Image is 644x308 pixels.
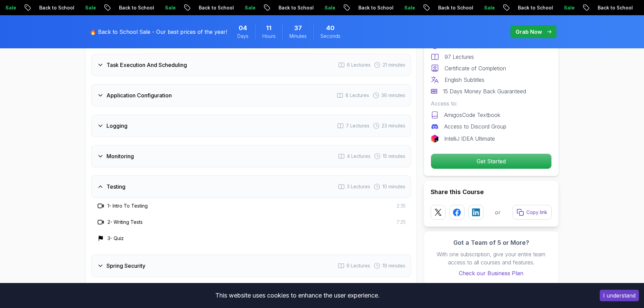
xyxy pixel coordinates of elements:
span: 15 minutes [383,153,405,160]
span: Hours [262,33,276,40]
p: Sale [80,4,101,11]
p: Sale [239,4,261,11]
span: 4 Days [239,23,247,33]
p: IntelliJ IDEA Ultimate [444,135,495,143]
span: 3 Lectures [347,183,370,190]
p: Back to School [273,4,319,11]
p: Back to School [433,4,479,11]
button: Testing3 Lectures 10 minutes [91,175,411,198]
span: 40 Seconds [326,23,335,33]
button: Logging7 Lectures 23 minutes [91,115,411,137]
h3: Application Configuration [106,91,172,99]
h2: Share this Course [431,187,552,197]
span: 10 minutes [382,183,405,190]
p: Back to School [193,4,239,11]
span: 11 Hours [266,23,271,33]
p: Access to Discord Group [444,122,506,131]
p: Back to School [34,4,80,11]
h3: 2 - Writing Tests [108,219,143,226]
h3: 3 - Quiz [108,235,124,242]
h3: Monitoring [106,152,134,160]
p: Access to: [431,99,552,108]
p: Get Started [431,154,551,169]
p: or [495,208,501,216]
button: Application Configuration8 Lectures 36 minutes [91,84,411,106]
span: 2:35 [397,203,406,209]
p: Sale [558,4,580,11]
p: Sale [160,4,181,11]
span: Seconds [320,33,340,40]
button: Accept cookies [600,290,639,301]
button: Monitoring4 Lectures 15 minutes [91,145,411,167]
p: Grab Now [516,28,542,36]
div: This website uses cookies to enhance the user experience. [5,288,590,303]
span: 7 Lectures [346,122,369,129]
span: 6 Lectures [347,262,370,269]
span: 37 Minutes [294,23,302,33]
p: With one subscription, give your entire team access to all courses and features. [431,250,552,266]
h3: Logging [106,122,127,130]
span: 7:25 [397,219,406,226]
span: 8 Lectures [345,92,369,99]
p: Certificate of Completion [445,64,506,72]
p: AmigosCode Textbook [444,111,500,119]
span: 21 minutes [383,62,405,68]
span: 36 minutes [381,92,405,99]
button: Get Started [431,153,552,169]
p: Sale [399,4,421,11]
span: 19 minutes [382,262,405,269]
button: Task Execution And Scheduling6 Lectures 21 minutes [91,54,411,76]
p: 🔥 Back to School Sale - Our best prices of the year! [90,28,227,36]
h3: 1 - Intro To Testing [108,203,148,209]
a: Check our Business Plan [431,269,552,277]
p: Back to School [114,4,160,11]
p: Sale [319,4,341,11]
h3: Spring Security [106,262,145,270]
h3: Task Execution And Scheduling [106,61,187,69]
button: Spring Security6 Lectures 19 minutes [91,255,411,277]
img: jetbrains logo [431,135,439,143]
h3: Testing [106,183,125,191]
p: Back to School [353,4,399,11]
span: 23 minutes [382,122,405,129]
p: 97 Lectures [445,53,474,61]
p: Back to School [512,4,558,11]
span: 4 Lectures [347,153,371,160]
p: 15 Days Money Back Guaranteed [443,87,526,95]
p: Back to School [592,4,638,11]
p: Copy link [526,209,547,216]
span: 6 Lectures [347,62,371,68]
span: Days [237,33,248,40]
h3: Got a Team of 5 or More? [431,238,552,247]
p: Sale [479,4,500,11]
span: Minutes [289,33,307,40]
p: English Subtitles [445,76,484,84]
button: Copy link [512,205,552,220]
